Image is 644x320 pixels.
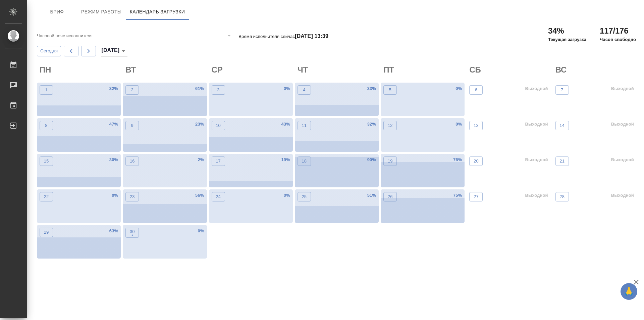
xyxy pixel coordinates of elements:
[131,87,133,93] p: 2
[238,34,328,39] p: Время исполнителя сейчас
[525,121,548,128] p: Выходной
[383,192,397,201] button: 26
[298,85,311,95] button: 4
[302,193,307,200] p: 25
[303,87,305,93] p: 4
[130,228,135,235] p: 30
[469,121,483,130] button: 13
[40,47,58,55] span: Сегодня
[367,121,376,128] p: 32 %
[388,122,393,129] p: 12
[281,121,290,128] p: 43 %
[388,158,393,165] p: 19
[383,156,397,166] button: 19
[383,121,397,130] button: 12
[40,228,53,237] button: 29
[383,64,465,75] h2: ПТ
[198,156,204,163] p: 2 %
[455,85,462,92] p: 0 %
[125,192,139,201] button: 23
[561,87,563,93] p: 7
[474,193,479,200] p: 27
[295,33,328,39] h4: [DATE] 13:39
[109,228,118,234] p: 63 %
[367,85,376,92] p: 33 %
[216,193,221,200] p: 24
[600,26,636,36] h2: 117/176
[525,85,548,92] p: Выходной
[125,64,207,75] h2: ВТ
[130,193,135,200] p: 23
[555,192,569,201] button: 28
[367,156,376,163] p: 90 %
[195,121,204,128] p: 23 %
[195,192,204,199] p: 56 %
[281,156,290,163] p: 19 %
[217,87,219,93] p: 3
[302,122,307,129] p: 11
[101,46,127,56] div: [DATE]
[302,158,307,165] p: 18
[109,156,118,163] p: 30 %
[555,64,637,75] h2: ВС
[130,158,135,165] p: 16
[212,192,225,201] button: 24
[112,192,118,199] p: 0 %
[40,192,53,201] button: 22
[212,156,225,166] button: 17
[44,193,49,200] p: 22
[216,158,221,165] p: 17
[284,192,290,199] p: 0 %
[469,156,483,166] button: 20
[44,158,49,165] p: 15
[130,8,185,16] span: Календарь загрузки
[474,158,479,165] p: 20
[298,121,311,130] button: 11
[611,192,634,199] p: Выходной
[212,85,225,95] button: 3
[131,122,133,129] p: 9
[40,64,121,75] h2: ПН
[555,121,569,130] button: 14
[555,156,569,166] button: 21
[559,193,565,200] p: 28
[125,228,139,238] button: 30•
[559,122,565,129] p: 14
[469,192,483,201] button: 27
[284,85,290,92] p: 0 %
[383,85,397,95] button: 5
[548,26,586,36] h2: 34%
[475,87,477,93] p: 6
[44,229,49,236] p: 29
[37,46,61,56] button: Сегодня
[525,192,548,199] p: Выходной
[125,156,139,166] button: 16
[195,85,204,92] p: 61 %
[81,8,122,16] span: Режим работы
[611,156,634,163] p: Выходной
[469,85,483,95] button: 6
[525,156,548,163] p: Выходной
[600,36,636,43] p: Часов свободно
[298,64,379,75] h2: ЧТ
[455,121,462,128] p: 0 %
[45,87,47,93] p: 1
[298,156,311,166] button: 18
[389,87,391,93] p: 5
[216,122,221,129] p: 10
[125,85,139,95] button: 2
[453,156,462,163] p: 76 %
[453,192,462,199] p: 75 %
[469,64,550,75] h2: СБ
[45,122,47,129] p: 8
[41,8,73,16] span: Бриф
[623,284,635,299] span: 🙏
[130,232,135,239] p: •
[212,121,225,130] button: 10
[621,283,637,300] button: 🙏
[109,121,118,128] p: 47 %
[611,85,634,92] p: Выходной
[548,36,586,43] p: Текущая загрузка
[198,228,204,234] p: 0 %
[298,192,311,201] button: 25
